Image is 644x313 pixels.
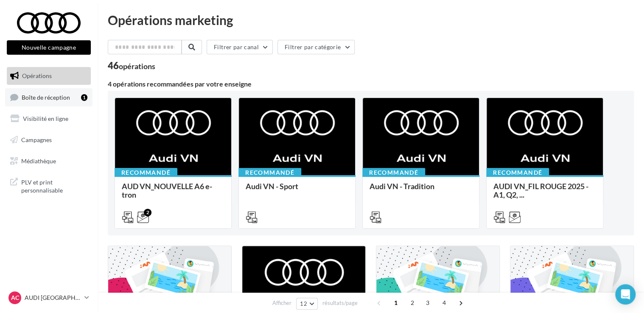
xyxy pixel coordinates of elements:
span: résultats/page [322,299,358,307]
span: PLV et print personnalisable [21,176,87,195]
span: Campagnes [21,136,52,143]
div: Opérations marketing [108,14,634,26]
a: Campagnes [5,131,92,149]
div: Recommandé [238,168,301,177]
a: Opérations [5,67,92,85]
div: Recommandé [362,168,425,177]
div: 2 [144,209,151,216]
span: Audi VN - Sport [246,182,298,191]
a: Médiathèque [5,152,92,170]
span: Opérations [22,72,52,79]
button: 12 [296,298,318,310]
span: Afficher [272,299,291,307]
a: AC AUDI [GEOGRAPHIC_DATA] [7,290,91,306]
div: Recommandé [115,168,177,177]
span: Médiathèque [21,157,56,164]
span: AUD VN_NOUVELLE A6 e-tron [122,182,212,199]
button: Filtrer par catégorie [277,40,355,54]
p: AUDI [GEOGRAPHIC_DATA] [25,293,81,302]
div: 4 opérations recommandées par votre enseigne [108,81,634,87]
a: Boîte de réception1 [5,88,92,106]
span: 12 [300,300,307,307]
span: AUDI VN_FIL ROUGE 2025 - A1, Q2, ... [493,182,588,199]
div: opérations [119,62,155,70]
div: Recommandé [486,168,549,177]
span: 4 [437,296,451,310]
div: 46 [108,61,155,70]
div: Open Intercom Messenger [615,284,636,305]
a: Visibilité en ligne [5,110,92,128]
span: AC [11,293,19,302]
a: PLV et print personnalisable [5,173,92,198]
span: 1 [389,296,403,310]
span: 2 [406,296,419,310]
div: 1 [81,94,87,101]
span: Boîte de réception [22,93,70,101]
span: Audi VN - Tradition [370,182,434,191]
button: Filtrer par canal [207,40,273,54]
span: Visibilité en ligne [23,115,68,122]
span: 3 [421,296,434,310]
button: Nouvelle campagne [7,40,91,55]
